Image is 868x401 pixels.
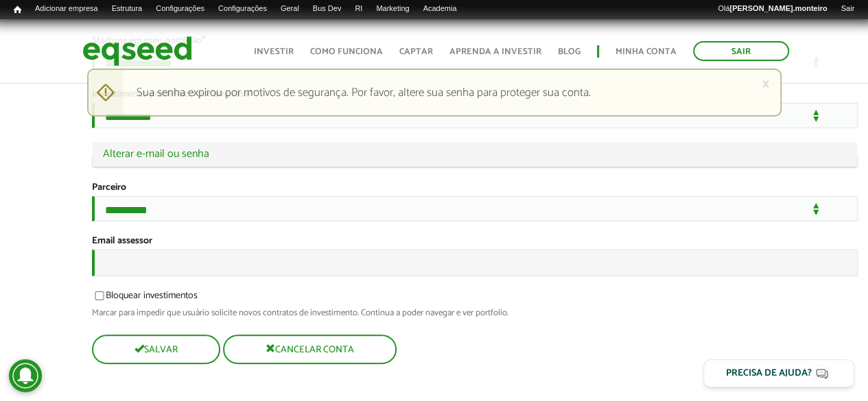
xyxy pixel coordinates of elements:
div: Sua senha expirou por motivos de segurança. Por favor, altere sua senha para proteger sua conta. [87,69,782,117]
label: Parceiro [92,183,126,193]
a: Como funciona [310,47,383,56]
a: Captar [399,47,433,56]
a: RI [348,3,369,14]
a: Bus Dev [306,3,349,14]
span: Início [14,5,21,14]
a: Sair [693,41,789,61]
a: × [762,77,770,91]
a: Olá[PERSON_NAME].monteiro [711,3,834,14]
input: Bloquear investimentos [87,291,112,300]
button: Cancelar conta [223,335,397,364]
label: Bloquear investimentos [92,291,198,305]
a: Marketing [369,3,416,14]
label: Email assessor [92,236,152,246]
a: Configurações [149,3,211,14]
a: Minha conta [615,47,677,56]
img: EqSeed [82,33,192,69]
a: Estrutura [105,3,150,14]
button: Salvar [92,335,220,364]
a: Investir [254,47,294,56]
a: Academia [416,3,463,14]
a: Aprenda a investir [449,47,541,56]
a: Adicionar empresa [28,3,105,14]
a: Início [7,3,28,16]
strong: [PERSON_NAME].monteiro [729,4,827,12]
a: Configurações [211,3,274,14]
a: Geral [274,3,306,14]
a: Alterar e-mail ou senha [103,149,847,160]
a: Sair [834,3,861,14]
div: Marcar para impedir que usuário solicite novos contratos de investimento. Continua a poder navega... [92,308,858,317]
a: Blog [558,47,580,56]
